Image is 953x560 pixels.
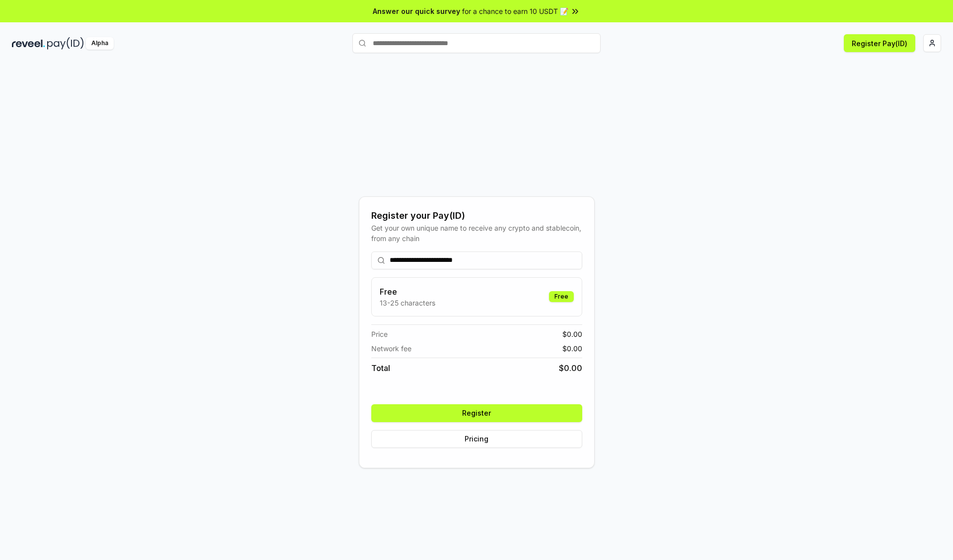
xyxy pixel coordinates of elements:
[47,37,84,50] img: pay_id
[371,223,582,244] div: Get your own unique name to receive any crypto and stablecoin, from any chain
[12,37,45,50] img: reveel_dark
[559,362,582,374] span: $ 0.00
[562,329,582,339] span: $ 0.00
[371,329,388,339] span: Price
[371,430,582,448] button: Pricing
[371,404,582,422] button: Register
[371,209,582,223] div: Register your Pay(ID)
[562,343,582,354] span: $ 0.00
[380,286,435,298] h3: Free
[462,6,568,16] span: for a chance to earn 10 USDT 📝
[86,37,114,50] div: Alpha
[549,291,574,302] div: Free
[371,343,411,354] span: Network fee
[371,362,390,374] span: Total
[844,34,915,52] button: Register Pay(ID)
[380,298,435,308] p: 13-25 characters
[373,6,460,16] span: Answer our quick survey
